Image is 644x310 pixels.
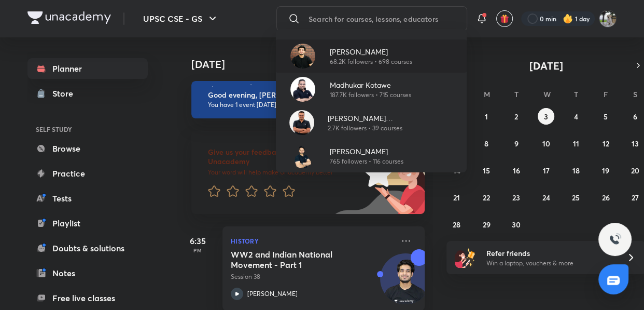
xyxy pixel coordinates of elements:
[276,106,467,139] a: Avatar[PERSON_NAME][DEMOGRAPHIC_DATA]2.7K followers • 39 courses
[290,44,315,69] img: Avatar
[330,46,412,57] p: [PERSON_NAME]
[276,39,467,73] a: Avatar[PERSON_NAME]68.2K followers • 698 courses
[290,77,315,102] img: Avatar
[276,139,467,172] a: Avatar[PERSON_NAME]765 followers • 116 courses
[328,113,458,124] p: [PERSON_NAME][DEMOGRAPHIC_DATA]
[328,124,458,133] p: 2.7K followers • 39 courses
[289,110,314,135] img: Avatar
[609,233,621,246] img: ttu
[276,73,467,106] a: AvatarMadhukar Kotawe187.7K followers • 715 courses
[290,143,315,168] img: Avatar
[330,79,411,90] p: Madhukar Kotawe
[330,57,412,66] p: 68.2K followers • 698 courses
[330,157,403,166] p: 765 followers • 116 courses
[330,90,411,100] p: 187.7K followers • 715 courses
[330,146,403,157] p: [PERSON_NAME]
